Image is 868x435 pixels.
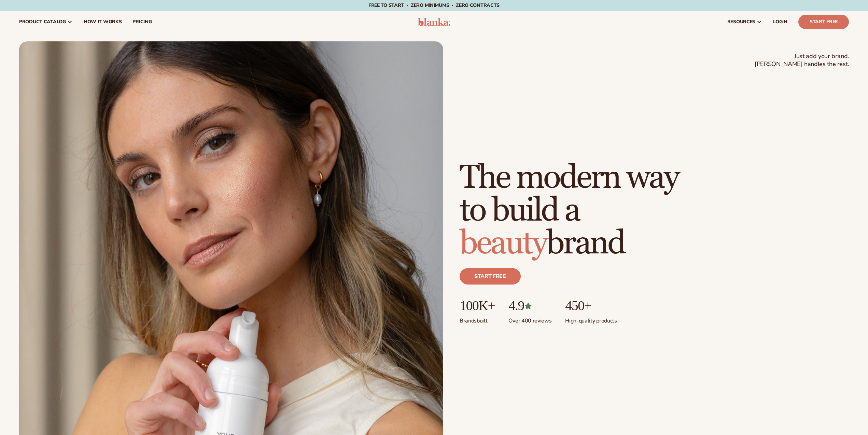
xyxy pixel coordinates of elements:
[768,11,793,33] a: LOGIN
[418,18,450,26] img: logo
[727,19,755,25] span: resources
[565,298,617,313] p: 450+
[78,11,127,33] a: How It Works
[127,11,157,33] a: pricing
[460,298,495,313] p: 100K+
[722,11,768,33] a: resources
[460,313,495,325] p: Brands built
[84,19,122,25] span: How It Works
[19,19,66,25] span: product catalog
[755,52,849,68] span: Just add your brand. [PERSON_NAME] handles the rest.
[460,161,678,260] h1: The modern way to build a brand
[508,298,551,313] p: 4.9
[368,2,500,9] span: Free to start · ZERO minimums · ZERO contracts
[798,15,849,29] a: Start Free
[132,19,152,25] span: pricing
[773,19,787,25] span: LOGIN
[14,11,78,33] a: product catalog
[565,313,617,325] p: High-quality products
[460,268,521,285] a: Start free
[508,313,551,325] p: Over 400 reviews
[460,223,546,263] span: beauty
